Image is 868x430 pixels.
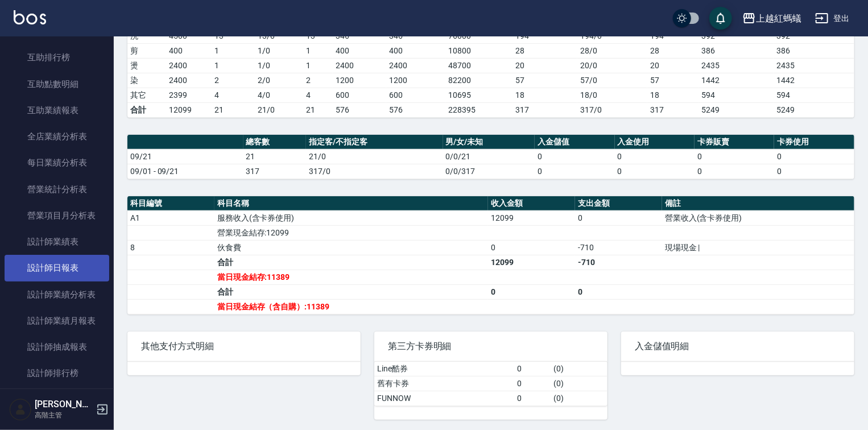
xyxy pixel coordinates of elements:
td: 2400 [166,73,212,88]
td: 20 [512,58,577,73]
td: FUNNOW [374,391,514,406]
td: 0 [695,164,774,179]
th: 卡券販賣 [695,135,774,150]
td: 594 [698,88,774,102]
td: 2435 [698,58,774,73]
td: 0 [615,164,695,179]
td: 1 / 0 [255,58,303,73]
a: 全店業績分析表 [5,123,109,150]
table: a dense table [127,135,854,179]
a: 商品銷售排行榜 [5,387,109,413]
td: 0 [575,284,662,299]
td: 8 [127,240,214,255]
td: 386 [774,43,854,58]
a: 設計師業績表 [5,229,109,255]
td: 1200 [386,73,445,88]
td: 0 [514,391,551,406]
td: 18 [512,88,577,102]
td: 伙食費 [214,240,488,255]
td: 10800 [445,43,512,58]
td: 1200 [333,73,386,88]
td: 0 [535,164,614,179]
td: 0 [774,149,854,164]
td: 0 [488,240,575,255]
td: 4 [212,88,255,102]
td: A1 [127,210,214,225]
table: a dense table [127,14,854,118]
td: 317/0 [306,164,443,179]
td: 4 [303,88,333,102]
td: 28 / 0 [577,43,647,58]
td: 317 [647,102,698,117]
span: 入金儲值明細 [635,341,841,352]
button: save [709,7,732,30]
td: 594 [774,88,854,102]
td: 1 [212,58,255,73]
td: 21/0 [306,149,443,164]
td: 剪 [127,43,166,58]
td: 2 [303,73,333,88]
td: 2400 [166,58,212,73]
th: 男/女/未知 [443,135,535,150]
td: Line酷券 [374,362,514,377]
td: 舊有卡券 [374,376,514,391]
a: 營業項目月分析表 [5,202,109,229]
td: 21 [303,102,333,117]
td: 當日現金結存:11389 [214,270,488,284]
a: 設計師業績分析表 [5,282,109,308]
img: Person [9,398,32,421]
td: 2 / 0 [255,73,303,88]
td: 0 [514,362,551,377]
span: 其他支付方式明細 [141,341,347,352]
th: 指定客/不指定客 [306,135,443,150]
td: 400 [166,43,212,58]
td: 0 [575,210,662,225]
td: 400 [386,43,445,58]
td: 2400 [386,58,445,73]
td: 4 / 0 [255,88,303,102]
td: 2399 [166,88,212,102]
td: 5249 [698,102,774,117]
td: 317 [243,164,307,179]
td: 600 [333,88,386,102]
th: 卡券使用 [774,135,854,150]
td: ( 0 ) [551,376,607,391]
td: 0/0/21 [443,149,535,164]
td: 48700 [445,58,512,73]
td: 386 [698,43,774,58]
td: ( 0 ) [551,391,607,406]
td: 當日現金結存（含自購）:11389 [214,299,488,314]
td: 400 [333,43,386,58]
td: 0 [535,149,614,164]
td: 20 / 0 [577,58,647,73]
td: 營業現金結存:12099 [214,225,488,240]
td: 2435 [774,58,854,73]
td: 1 [303,43,333,58]
td: 28 [512,43,577,58]
td: 2400 [333,58,386,73]
td: 09/01 - 09/21 [127,164,243,179]
a: 互助業績報表 [5,97,109,123]
td: 57 / 0 [577,73,647,88]
button: 登出 [811,8,854,29]
td: ( 0 ) [551,362,607,377]
span: 第三方卡券明細 [388,341,594,352]
td: 57 [647,73,698,88]
td: 20 [647,58,698,73]
th: 支出金額 [575,196,662,211]
td: 317 [512,102,577,117]
td: 57 [512,73,577,88]
td: 12099 [488,255,575,270]
td: 1 [212,43,255,58]
td: 21 [212,102,255,117]
td: 5249 [774,102,854,117]
td: 燙 [127,58,166,73]
td: 317/0 [577,102,647,117]
td: 2 [212,73,255,88]
td: -710 [575,255,662,270]
td: 合計 [214,284,488,299]
td: -710 [575,240,662,255]
th: 科目編號 [127,196,214,211]
td: 09/21 [127,149,243,164]
td: 12099 [166,102,212,117]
